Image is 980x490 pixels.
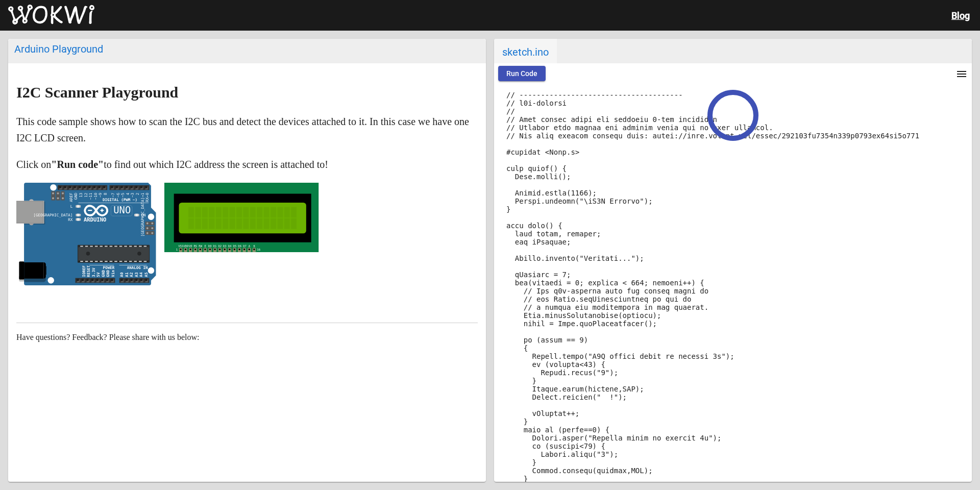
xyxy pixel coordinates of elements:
mat-icon: menu [955,68,968,80]
span: sketch.ino [494,39,557,63]
div: Arduino Playground [14,43,480,55]
img: Wokwi [8,5,94,25]
button: Run Code [498,66,546,81]
span: Have questions? Feedback? Please share with us below: [16,333,200,341]
h1: I2C Scanner Playground [16,84,478,101]
p: Click on to find out which I2C address the screen is attached to! [16,156,478,173]
a: Blog [951,10,970,21]
span: Run Code [506,69,537,78]
strong: "Run code" [51,159,104,170]
p: This code sample shows how to scan the I2C bus and detect the devices attached to it. In this cas... [16,113,478,146]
